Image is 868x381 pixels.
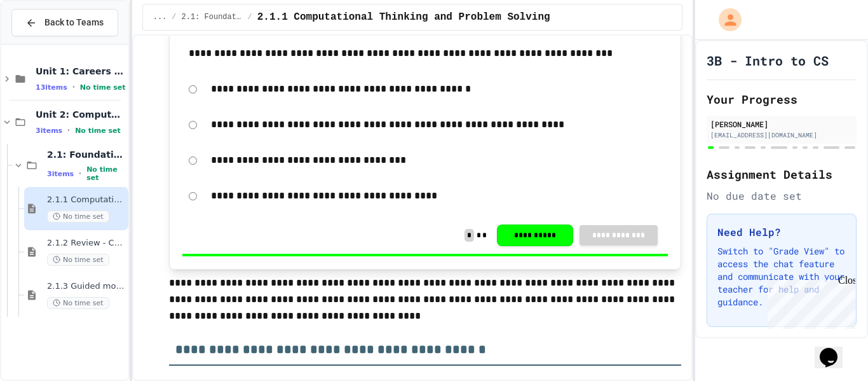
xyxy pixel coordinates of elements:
span: Unit 1: Careers & Professionalism [36,66,126,77]
span: 2.1.2 Review - Computational Thinking and Problem Solving [47,238,126,249]
span: 3 items [47,170,74,178]
span: 2.1: Foundations of Computational Thinking [47,149,126,160]
span: • [72,82,75,92]
span: No time set [75,127,121,135]
span: No time set [47,297,109,309]
span: 2.1.1 Computational Thinking and Problem Solving [47,195,126,205]
p: Switch to "Grade View" to access the chat feature and communicate with your teacher for help and ... [717,245,846,308]
h3: Need Help? [717,225,846,240]
h2: Your Progress [707,90,857,108]
h2: Assignment Details [707,165,857,183]
span: 2.1.3 Guided morning routine flowchart [47,281,126,292]
span: No time set [80,83,126,92]
span: • [67,125,70,135]
iframe: chat widget [815,330,855,368]
span: • [79,169,81,179]
span: / [248,12,252,22]
div: [PERSON_NAME] [710,118,853,130]
span: No time set [47,254,109,266]
div: No due date set [707,188,857,204]
iframe: chat widget [763,275,855,329]
span: No time set [86,165,126,182]
span: Back to Teams [44,16,104,29]
span: / [172,12,176,22]
span: ... [153,12,167,22]
span: 3 items [36,127,62,135]
span: 13 items [36,83,67,92]
div: [EMAIL_ADDRESS][DOMAIN_NAME] [710,130,853,140]
span: Unit 2: Computational Thinking & Problem-Solving [36,109,126,120]
span: 2.1.1 Computational Thinking and Problem Solving [257,10,550,25]
h1: 3B - Intro to CS [707,52,829,69]
span: No time set [47,211,109,223]
div: My Account [705,5,745,34]
span: 2.1: Foundations of Computational Thinking [182,12,243,22]
div: Chat with us now!Close [5,5,88,81]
